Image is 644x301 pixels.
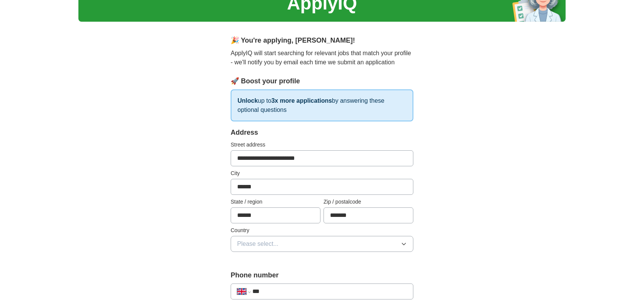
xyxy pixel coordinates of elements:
[231,236,413,252] button: Please select...
[238,97,258,104] strong: Unlock
[231,226,413,234] label: Country
[231,127,413,138] div: Address
[324,198,413,206] label: Zip / postalcode
[271,97,332,104] strong: 3x more applications
[231,89,413,121] p: up to by answering these optional questions
[231,35,413,46] div: 🎉 You're applying , [PERSON_NAME] !
[231,49,413,67] p: ApplyIQ will start searching for relevant jobs that match your profile - we'll notify you by emai...
[231,141,413,149] label: Street address
[231,76,413,86] div: 🚀 Boost your profile
[231,270,413,280] label: Phone number
[231,169,413,177] label: City
[237,239,279,248] span: Please select...
[231,198,320,206] label: State / region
